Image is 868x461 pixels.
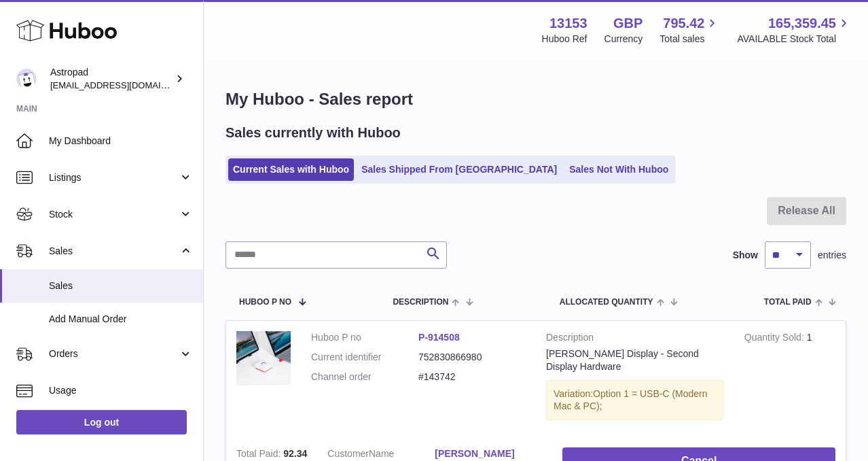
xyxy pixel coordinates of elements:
[659,14,720,46] a: 795.42 Total sales
[311,331,418,344] dt: Huboo P no
[613,14,643,33] strong: GBP
[733,249,758,262] label: Show
[239,298,291,307] span: Huboo P no
[604,33,643,46] div: Currency
[659,33,720,46] span: Total sales
[418,371,526,383] dd: #143742
[734,321,846,437] td: 1
[744,332,807,346] strong: Quantity Sold
[764,298,812,307] span: Total paid
[236,331,291,386] img: MattRonge_r2_MSP20255.jpg
[311,371,418,383] dt: Channel order
[393,298,448,307] span: Description
[225,88,846,110] h1: My Huboo - Sales report
[554,388,708,412] span: Option 1 = USB-C (Modern Mac & PC);
[49,135,193,148] span: My Dashboard
[228,158,354,181] a: Current Sales with Huboo
[49,313,193,326] span: Add Manual Order
[549,14,587,33] strong: 13153
[418,351,526,364] dd: 752830866980
[737,33,852,46] span: AVAILABLE Stock Total
[283,448,307,459] span: 92.34
[49,208,179,221] span: Stock
[663,14,704,33] span: 795.42
[542,33,587,46] div: Huboo Ref
[546,347,724,373] div: [PERSON_NAME] Display - Second Display Hardware
[357,158,562,181] a: Sales Shipped From [GEOGRAPHIC_DATA]
[737,14,852,46] a: 165,359.45 AVAILABLE Stock Total
[49,245,179,258] span: Sales
[560,298,653,307] span: ALLOCATED Quantity
[49,171,179,184] span: Listings
[311,351,418,364] dt: Current identifier
[818,249,846,262] span: entries
[546,331,724,347] strong: Description
[225,124,401,142] h2: Sales currently with Huboo
[49,279,193,292] span: Sales
[418,332,460,343] a: P-914508
[435,447,542,460] a: [PERSON_NAME]
[768,14,836,33] span: 165,359.45
[49,384,193,397] span: Usage
[49,347,179,360] span: Orders
[16,410,187,434] a: Log out
[16,69,37,89] img: matt@astropad.com
[50,80,200,90] span: [EMAIL_ADDRESS][DOMAIN_NAME]
[327,448,369,459] span: Customer
[564,158,673,181] a: Sales Not With Huboo
[50,66,173,92] div: Astropad
[546,380,724,421] div: Variation:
